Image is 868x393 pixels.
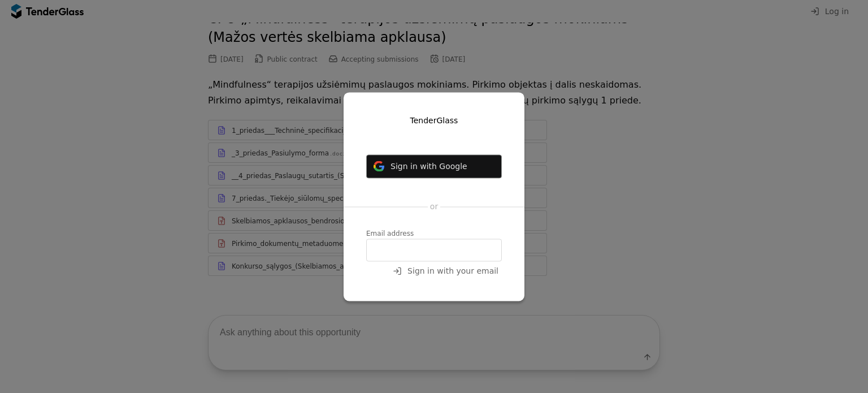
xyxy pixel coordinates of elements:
[389,264,502,278] button: Sign in with your email
[407,266,498,275] span: Sign in with your email
[430,202,438,211] span: or
[366,230,414,237] span: Email address
[390,162,467,171] span: Sign in with Google
[410,116,458,125] span: TenderGlass
[366,154,502,178] button: Sign in with Google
